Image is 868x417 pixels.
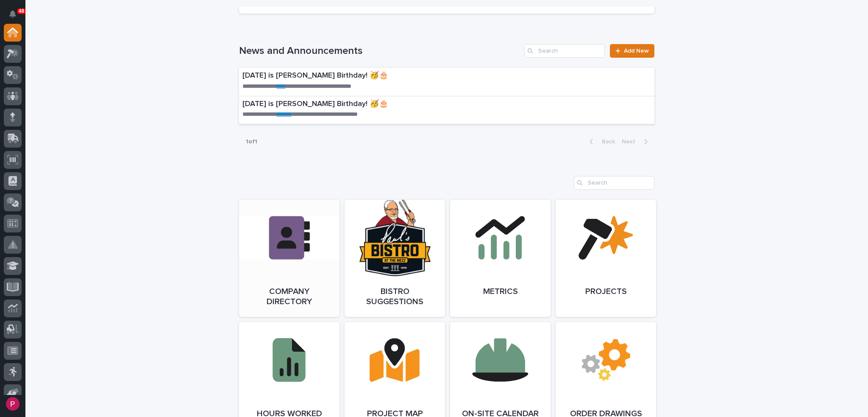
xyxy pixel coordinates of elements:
p: 48 [19,8,24,14]
button: Next [618,138,654,146]
p: [DATE] is [PERSON_NAME] Birthday! 🥳🎂 [242,71,527,81]
button: Notifications [4,5,22,23]
span: Back [597,139,615,145]
a: Add New [610,44,654,58]
p: [DATE] is [PERSON_NAME] Birthday! 🥳🎂 [242,100,535,109]
button: users-avatar [4,395,22,413]
p: 1 of 1 [239,132,264,152]
a: Bistro Suggestions [345,200,445,317]
a: Company Directory [239,200,339,317]
input: Search [524,44,605,58]
span: Add New [624,48,649,54]
input: Search [574,176,654,190]
div: Notifications48 [11,10,22,24]
a: Projects [556,200,656,317]
span: Next [622,139,640,145]
button: Back [583,138,618,146]
h1: News and Announcements [239,45,521,57]
a: Metrics [450,200,551,317]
